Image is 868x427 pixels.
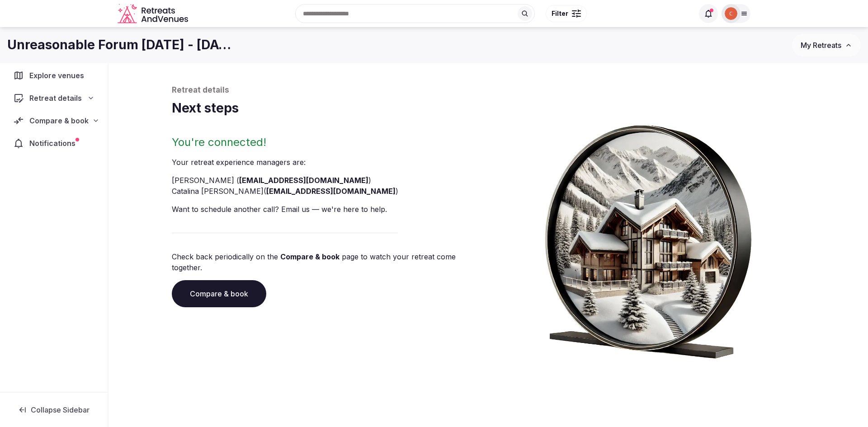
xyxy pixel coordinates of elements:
li: [PERSON_NAME] ( ) [172,175,485,186]
p: Check back periodically on the page to watch your retreat come together. [172,251,485,273]
a: [EMAIL_ADDRESS][DOMAIN_NAME] [239,176,368,185]
span: Collapse Sidebar [31,405,90,414]
h1: Next steps [172,99,805,117]
span: Filter [552,9,568,18]
a: [EMAIL_ADDRESS][DOMAIN_NAME] [266,187,396,196]
a: Compare & book [280,252,340,261]
span: My Retreats [801,41,841,50]
h2: You're connected! [172,135,485,150]
li: Catalina [PERSON_NAME] ( ) [172,186,485,197]
p: Your retreat experience manager s are : [172,157,485,168]
svg: Retreats and Venues company logo [118,4,190,24]
img: Catalina [725,7,737,20]
button: My Retreats [792,34,861,56]
button: Collapse Sidebar [7,400,100,420]
span: Compare & book [29,115,89,126]
span: Retreat details [29,93,82,103]
p: Want to schedule another call? Email us — we're here to help. [172,204,485,215]
img: Winter chalet retreat in picture frame [528,117,769,359]
a: Explore venues [7,66,100,85]
a: Compare & book [172,280,266,307]
h1: Unreasonable Forum [DATE] - [DATE] [7,36,239,54]
span: Explore venues [29,70,88,81]
p: Retreat details [172,85,805,96]
button: Filter [546,5,587,22]
a: Visit the homepage [118,4,190,24]
a: Notifications [7,134,100,153]
span: Notifications [29,138,79,149]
